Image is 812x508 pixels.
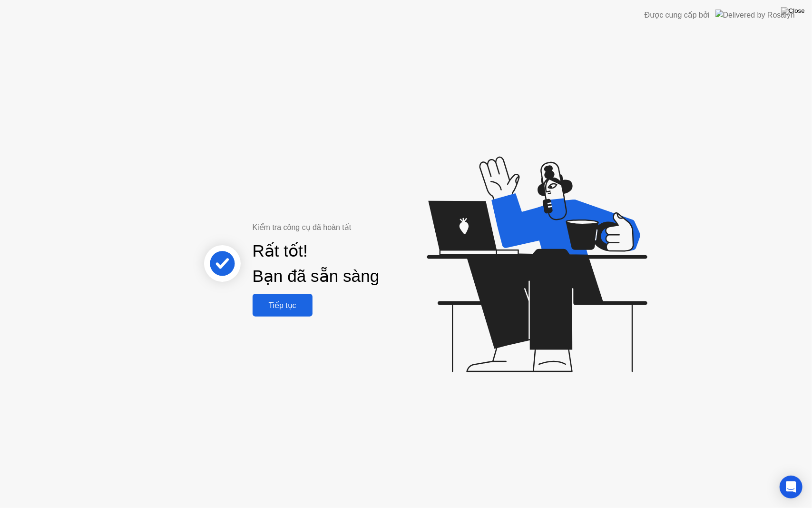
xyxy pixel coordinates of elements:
[781,7,805,15] img: Close
[253,239,380,289] div: Rất tốt! Bạn đã sẵn sàng
[780,476,802,498] div: Open Intercom Messenger
[255,301,310,310] div: Tiếp tục
[253,294,313,317] button: Tiếp tục
[253,222,449,233] div: Kiểm tra công cụ đã hoàn tất
[645,10,710,21] div: Được cung cấp bởi
[715,10,795,20] img: Delivered by Rosalyn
